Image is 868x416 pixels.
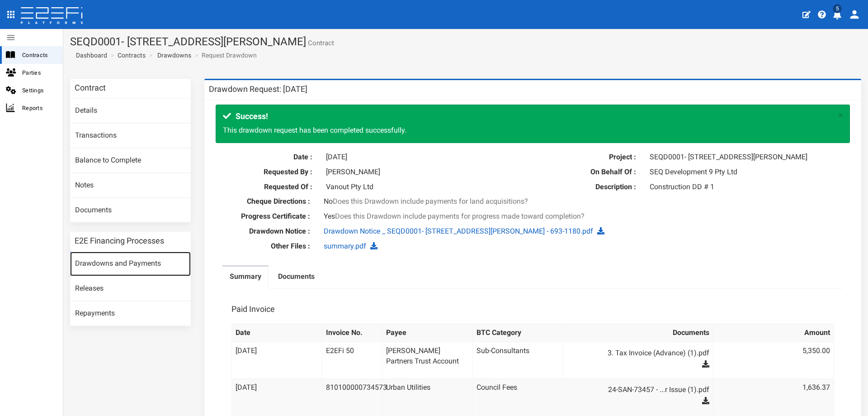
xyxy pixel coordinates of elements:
span: Settings [22,85,56,96]
a: Summary [222,267,269,289]
label: Progress Certificate : [209,211,317,222]
td: [DATE] [231,342,322,379]
span: Dashboard [72,52,107,59]
span: Does this Drawdown include payments for land acquisitions? [333,197,528,206]
td: 5,350.00 [713,342,834,379]
th: Payee [382,324,472,342]
small: Contract [306,40,334,47]
div: Yes [317,211,749,222]
span: Reports [22,103,56,113]
div: [DATE] [319,152,526,163]
th: Date [231,324,322,342]
a: 24-SAN-73457 - ...r Issue (1).pdf [576,383,709,397]
h4: Success! [223,112,834,121]
label: On Behalf Of : [539,167,643,177]
label: Date : [216,152,319,163]
td: E2EFi 50 [322,342,382,379]
a: Drawdowns and Payments [70,252,191,276]
a: 3. Tax Invoice (Advance) (1).pdf [576,346,709,360]
a: Contracts [118,51,146,60]
td: Council Fees [472,379,563,416]
div: [PERSON_NAME] [319,167,526,177]
h3: Paid Invoice [231,305,275,313]
a: Documents [70,198,191,223]
label: Requested By : [216,167,319,177]
div: Construction DD # 1 [643,182,850,192]
a: Balance to Complete [70,148,191,173]
a: Repayments [70,301,191,326]
a: Notes [70,173,191,198]
a: Drawdown Notice _ SEQD0001- [STREET_ADDRESS][PERSON_NAME] - 693-1180.pdf [324,227,593,235]
th: BTC Category [472,324,563,342]
td: [DATE] [231,379,322,416]
label: Requested Of : [216,182,319,192]
th: Documents [563,324,713,342]
label: Description : [539,182,643,192]
label: Other Files : [209,241,317,252]
a: Details [70,99,191,123]
div: SEQD0001- [STREET_ADDRESS][PERSON_NAME] [643,152,850,163]
span: Does this Drawdown include payments for progress made toward completion? [335,212,585,220]
th: Invoice No. [322,324,382,342]
div: Vanout Pty Ltd [319,182,526,192]
div: This drawdown request has been completed successfully. [216,105,850,143]
td: 810100000734573 [322,379,382,416]
a: Transactions [70,124,191,148]
label: Summary [230,272,261,282]
label: Documents [278,272,315,282]
label: Cheque Directions : [209,196,317,207]
a: Drawdowns [157,51,191,60]
label: Project : [539,152,643,163]
div: No [317,196,749,207]
div: SEQ Development 9 Pty Ltd [643,167,850,177]
label: Drawdown Notice : [209,226,317,237]
th: Amount [713,324,834,342]
h3: E2E Financing Processes [75,237,164,245]
a: Documents [271,267,322,289]
span: Contracts [22,50,56,60]
h3: Contract [75,84,106,92]
a: Dashboard [72,51,107,60]
td: Sub-Consultants [472,342,563,379]
a: Releases [70,277,191,301]
h3: Drawdown Request: [DATE] [209,85,307,93]
a: summary.pdf [324,242,366,250]
td: 1,636.37 [713,379,834,416]
td: [PERSON_NAME] Partners Trust Account [382,342,472,379]
td: Urban Utilities [382,379,472,416]
button: × [838,111,843,120]
span: Parties [22,67,56,78]
li: Request Drawdown [193,51,257,60]
h1: SEQD0001- [STREET_ADDRESS][PERSON_NAME] [70,36,861,48]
